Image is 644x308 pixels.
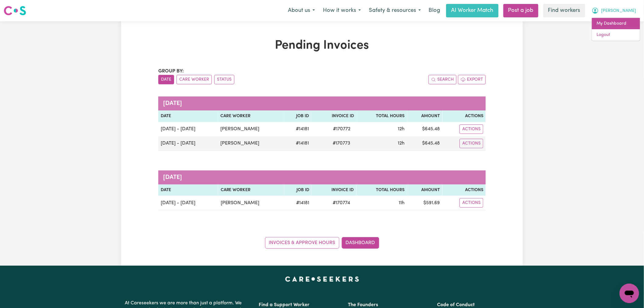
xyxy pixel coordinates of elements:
[259,303,310,307] a: Find a Support Worker
[218,110,284,122] th: Care Worker
[158,69,184,74] span: Group by:
[158,75,174,84] button: sort invoices by date
[218,184,285,196] th: Care Worker
[407,196,443,210] td: $ 591.69
[588,4,640,17] button: My Account
[284,110,311,122] th: Job ID
[4,5,26,16] img: Careseekers logo
[285,196,312,210] td: # 14181
[329,199,354,207] span: # 170774
[158,184,218,196] th: Date
[285,277,359,282] a: Careseekers home page
[312,184,356,196] th: Invoice ID
[399,201,404,205] span: 11 hours
[158,110,218,122] th: Date
[4,4,26,18] a: Careseekers logo
[329,125,354,133] span: # 170772
[425,4,444,17] a: Blog
[218,196,285,210] td: [PERSON_NAME]
[592,29,640,41] a: Logout
[407,110,443,122] th: Amount
[319,4,365,17] button: How it works
[443,184,486,196] th: Actions
[214,75,234,84] button: sort invoices by paid status
[601,8,636,14] span: [PERSON_NAME]
[446,4,499,17] a: AI Worker Match
[218,122,284,136] td: [PERSON_NAME]
[158,136,218,151] td: [DATE] - [DATE]
[348,303,378,307] a: The Founders
[592,18,640,30] a: My Dashboard
[158,196,218,210] td: [DATE] - [DATE]
[620,284,639,303] iframe: Button to launch messaging window
[398,127,405,131] span: 12 hours
[356,110,407,122] th: Total Hours
[443,110,486,122] th: Actions
[592,18,640,41] div: My Account
[284,122,311,136] td: # 14181
[158,122,218,136] td: [DATE] - [DATE]
[458,75,486,84] button: Export
[284,4,319,17] button: About us
[265,237,339,249] a: Invoices & Approve Hours
[429,75,457,84] button: Search
[503,4,538,17] a: Post a job
[284,136,311,151] td: # 14181
[437,303,475,307] a: Code of Conduct
[158,170,486,184] caption: [DATE]
[543,4,585,17] a: Find workers
[329,140,354,147] span: # 170773
[177,75,212,84] button: sort invoices by care worker
[285,184,312,196] th: Job ID
[342,237,379,249] a: Dashboard
[407,122,443,136] td: $ 645.48
[460,139,483,148] button: Actions
[356,184,407,196] th: Total Hours
[158,96,486,110] caption: [DATE]
[407,184,443,196] th: Amount
[460,198,483,208] button: Actions
[218,136,284,151] td: [PERSON_NAME]
[365,4,425,17] button: Safety & resources
[311,110,356,122] th: Invoice ID
[407,136,443,151] td: $ 645.48
[398,141,405,146] span: 12 hours
[460,124,483,134] button: Actions
[158,38,486,53] h1: Pending Invoices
